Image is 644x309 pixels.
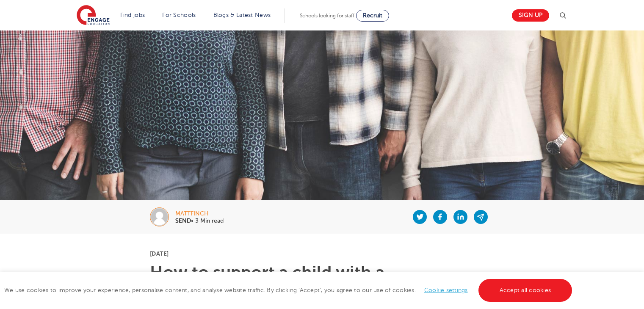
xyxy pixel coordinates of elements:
[424,287,468,293] a: Cookie settings
[213,12,271,18] a: Blogs & Latest News
[363,12,382,19] span: Recruit
[478,279,572,302] a: Accept all cookies
[162,12,196,18] a: For Schools
[4,287,574,293] span: We use cookies to improve your experience, personalise content, and analyse website traffic. By c...
[175,218,191,224] b: SEND
[300,13,354,19] span: Schools looking for staff
[150,251,494,257] p: [DATE]
[120,12,145,18] a: Find jobs
[175,211,224,217] div: mattfinch
[175,218,224,224] p: • 3 Min read
[77,5,110,26] img: Engage Education
[150,264,494,298] h1: How to support a child with a [MEDICAL_DATA] in school
[512,9,549,22] a: Sign up
[356,10,389,22] a: Recruit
